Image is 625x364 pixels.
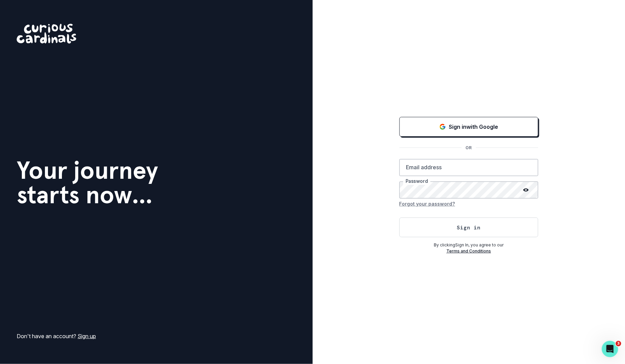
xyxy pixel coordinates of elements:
p: Don't have an account? [17,332,96,340]
button: Forgot your password? [399,198,455,209]
a: Sign up [78,333,96,340]
iframe: Intercom live chat [602,341,618,357]
span: 3 [616,341,621,346]
img: Curious Cardinals Logo [17,24,76,44]
h1: Your journey starts now... [17,158,158,207]
p: Sign in with Google [449,123,498,131]
button: Sign in with Google (GSuite) [399,117,538,137]
button: Sign in [399,218,538,237]
a: Terms and Conditions [446,248,491,254]
p: By clicking Sign In , you agree to our [399,242,538,248]
p: OR [462,145,476,151]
